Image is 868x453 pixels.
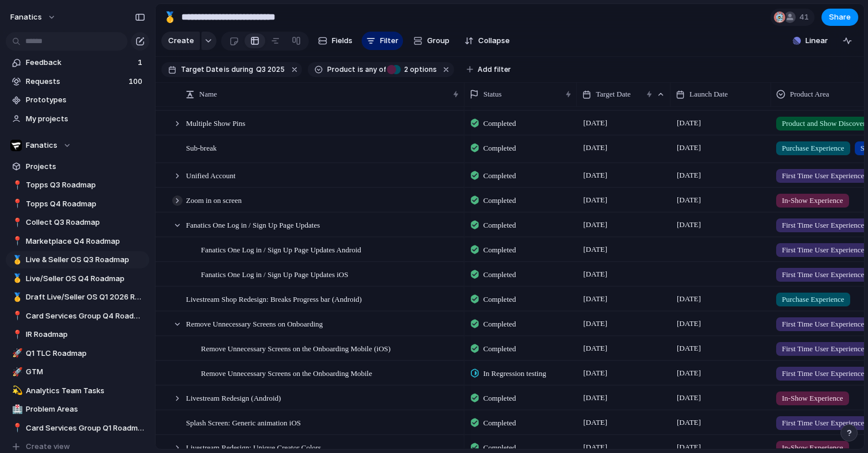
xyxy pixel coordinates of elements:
[138,57,145,68] span: 1
[161,8,179,26] button: 🥇
[401,65,410,74] span: 2
[6,289,149,306] div: 🥇Draft Live/Seller OS Q1 2026 Roadmap
[674,218,704,232] span: [DATE]
[201,341,390,355] span: Remove Unnecessary Screens on the Onboarding Mobile (iOS)
[12,309,20,323] div: 📍
[26,291,145,303] span: Draft Live/Seller OS Q1 2026 Roadmap
[26,76,125,87] span: Requests
[483,143,516,154] span: Completed
[6,251,149,268] a: 🥇Live & Seller OS Q3 Roadmap
[674,292,704,306] span: [DATE]
[6,345,149,362] a: 🚀Q1 TLC Roadmap
[483,170,516,182] span: Completed
[782,368,864,379] span: First Time User Experience
[12,197,20,210] div: 📍
[12,235,20,248] div: 📍
[6,195,149,213] a: 📍Topps Q4 Roadmap
[201,366,372,379] span: Remove Unnecessary Screens on the Onboarding Mobile
[10,385,22,397] button: 💫
[6,382,149,400] a: 💫Analytics Team Tasks
[186,317,323,330] span: Remove Unnecessary Screens on Onboarding
[26,57,134,68] span: Feedback
[230,64,253,75] span: during
[26,198,145,210] span: Topps Q4 Roadmap
[6,73,149,90] a: Requests100
[254,63,287,76] button: Q3 2025
[313,32,357,50] button: Fields
[6,270,149,287] div: 🥇Live/Seller OS Q4 Roadmap
[26,441,70,452] span: Create view
[12,421,20,435] div: 📍
[10,366,22,378] button: 🚀
[674,366,704,380] span: [DATE]
[788,32,832,49] button: Linear
[401,64,437,75] span: options
[674,168,704,182] span: [DATE]
[674,141,704,155] span: [DATE]
[483,368,547,379] span: In Regression testing
[408,32,455,50] button: Group
[26,404,145,415] span: Problem Areas
[12,179,20,192] div: 📍
[478,35,510,47] span: Collapse
[483,318,516,330] span: Completed
[6,110,149,128] a: My projects
[6,401,149,418] a: 🏥Problem Areas
[782,417,864,429] span: First Time User Experience
[12,272,20,285] div: 🥇
[6,363,149,381] a: 🚀GTM
[782,170,864,182] span: First Time User Experience
[483,343,516,355] span: Completed
[483,118,516,129] span: Completed
[26,113,145,125] span: My projects
[26,273,145,285] span: Live/Seller OS Q4 Roadmap
[186,193,242,206] span: Zoom in on screen
[580,416,610,429] span: [DATE]
[10,254,22,266] button: 🥇
[580,292,610,306] span: [DATE]
[580,141,610,155] span: [DATE]
[6,158,149,175] a: Projects
[380,35,398,47] span: Filter
[129,76,145,87] span: 100
[10,348,22,359] button: 🚀
[483,89,502,100] span: Status
[26,140,57,151] span: Fanatics
[799,11,812,23] span: 41
[427,35,449,47] span: Group
[10,236,22,247] button: 📍
[674,391,704,405] span: [DATE]
[829,11,851,23] span: Share
[580,317,610,331] span: [DATE]
[186,141,216,154] span: Sub-break
[580,391,610,405] span: [DATE]
[358,64,363,75] span: is
[483,269,516,281] span: Completed
[460,32,514,50] button: Collapse
[6,308,149,325] a: 📍Card Services Group Q4 Roadmap
[6,326,149,343] a: 📍IR Roadmap
[674,341,704,355] span: [DATE]
[6,137,149,154] button: Fanatics
[161,32,200,50] button: Create
[26,217,145,228] span: Collect Q3 Roadmap
[6,233,149,250] a: 📍Marketplace Q4 Roadmap
[821,9,858,26] button: Share
[26,94,145,106] span: Prototypes
[10,329,22,340] button: 📍
[6,54,149,71] a: Feedback1
[12,384,20,397] div: 💫
[580,218,610,232] span: [DATE]
[224,64,230,75] span: is
[10,423,22,434] button: 📍
[478,64,511,75] span: Add filter
[332,35,352,47] span: Fields
[10,273,22,285] button: 🥇
[256,64,285,75] span: Q3 2025
[580,341,610,355] span: [DATE]
[26,366,145,378] span: GTM
[782,244,864,256] span: First Time User Experience
[12,347,20,360] div: 🚀
[460,62,518,78] button: Add filter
